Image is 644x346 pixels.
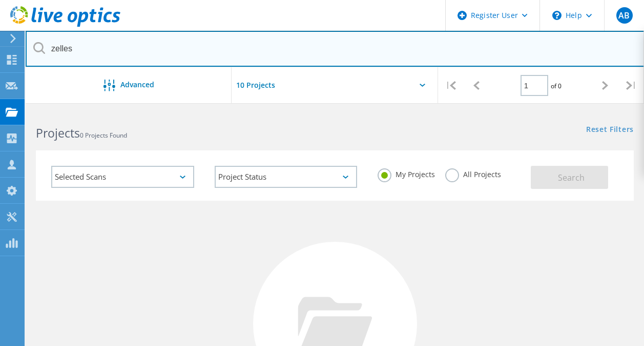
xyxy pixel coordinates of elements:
div: | [438,67,464,104]
div: Selected Scans [51,166,194,188]
label: My Projects [378,168,435,178]
button: Search [531,166,608,189]
a: Reset Filters [586,126,634,134]
span: AB [618,11,630,20]
span: Advanced [120,81,154,88]
b: Projects [36,125,80,141]
div: | [618,67,644,104]
svg: \n [552,11,562,20]
a: Live Optics Dashboard [10,22,120,29]
span: of 0 [551,82,562,90]
span: 0 Projects Found [80,131,127,140]
div: Project Status [215,166,358,188]
span: Search [558,172,585,183]
label: All Projects [445,168,501,178]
